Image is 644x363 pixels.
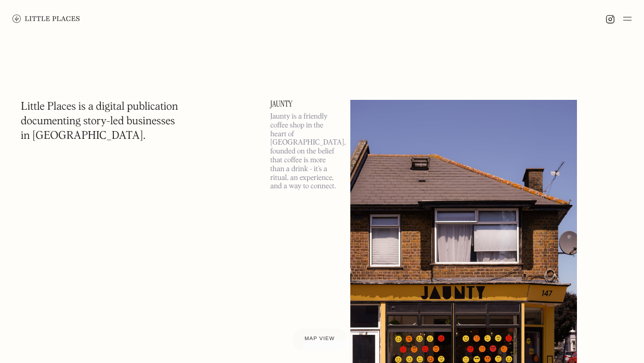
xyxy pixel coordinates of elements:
[305,336,335,342] span: Map view
[292,328,347,351] a: Map view
[21,100,178,144] h1: Little Places is a digital publication documenting story-led businesses in [GEOGRAPHIC_DATA].
[270,112,338,191] p: Jaunty is a friendly coffee shop in the heart of [GEOGRAPHIC_DATA], founded on the belief that co...
[270,100,338,108] a: Jaunty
